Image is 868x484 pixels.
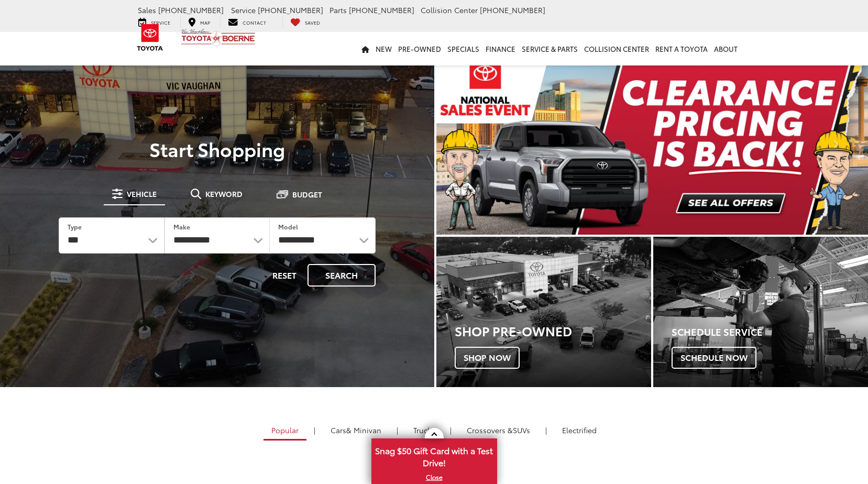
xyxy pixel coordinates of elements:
[436,237,651,387] div: Toyota
[292,191,322,198] span: Budget
[263,264,305,287] button: Reset
[653,237,868,387] a: Schedule Service Schedule Now
[323,421,389,439] a: Cars
[263,421,306,441] a: Popular
[205,190,243,197] span: Keyword
[436,237,651,387] a: Shop Pre-Owned Shop Now
[519,32,581,65] a: Service & Parts: Opens in a new tab
[543,425,550,435] li: |
[581,32,652,65] a: Collision Center
[358,32,372,65] a: Home
[278,222,298,231] label: Model
[127,190,157,197] span: Vehicle
[44,138,390,159] p: Start Shopping
[180,16,218,28] a: Map
[459,421,538,439] a: SUVs
[372,439,496,471] span: Snag $50 Gift Card with a Test Drive!
[372,32,395,65] a: New
[554,421,605,439] a: Electrified
[444,32,482,65] a: Specials
[405,421,443,439] a: Trucks
[394,425,401,435] li: |
[652,32,711,65] a: Rent a Toyota
[395,32,444,65] a: Pre-Owned
[711,32,741,65] a: About
[311,425,318,435] li: |
[130,16,178,28] a: Service
[346,425,381,435] span: & Minivan
[653,237,868,387] div: Toyota
[455,347,520,369] span: Shop Now
[258,5,323,15] span: [PHONE_NUMBER]
[130,20,170,54] img: Toyota
[480,5,545,15] span: [PHONE_NUMBER]
[231,5,256,15] span: Service
[181,28,256,47] img: Vic Vaughan Toyota of Boerne
[138,5,156,15] span: Sales
[305,19,320,26] span: Saved
[68,222,82,231] label: Type
[200,19,210,26] span: Map
[672,327,868,337] h4: Schedule Service
[243,19,266,26] span: Contact
[158,5,224,15] span: [PHONE_NUMBER]
[447,425,454,435] li: |
[282,16,328,28] a: My Saved Vehicles
[349,5,414,15] span: [PHONE_NUMBER]
[803,73,868,214] button: Click to view next picture.
[455,324,651,337] h3: Shop Pre-Owned
[307,264,376,287] button: Search
[672,347,756,369] span: Schedule Now
[482,32,519,65] a: Finance
[220,16,274,28] a: Contact
[467,425,513,435] span: Crossovers &
[436,73,501,214] button: Click to view previous picture.
[173,222,190,231] label: Make
[151,19,170,26] span: Service
[421,5,478,15] span: Collision Center
[329,5,347,15] span: Parts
